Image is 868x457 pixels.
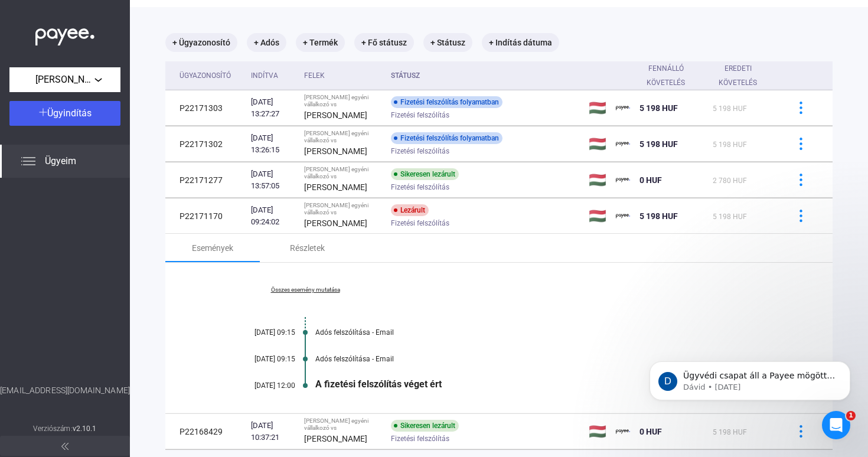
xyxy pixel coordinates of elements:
[639,211,678,221] span: 5 198 HUF
[24,22,70,41] img: logo
[616,101,630,115] img: payee-logo
[713,428,747,436] span: 5 198 HUF
[632,337,868,425] iframe: Intercom notifications üzenet
[391,432,449,446] span: Fizetési felszólítás
[203,19,224,40] div: Bezárás
[304,202,381,216] div: [PERSON_NAME] egyéni vállalkozó vs
[187,372,207,380] span: Súgó
[24,104,213,144] p: [PERSON_NAME] segíthetünk?
[99,372,138,380] span: Üzenetek
[639,139,678,149] span: 5 198 HUF
[158,342,236,390] button: Súgó
[391,216,449,230] span: Fizetési felszólítás
[24,341,198,378] div: A fizetési meghagyás alatt honnan tudom, hogy hol tart az ügyem vagy van-e teendőm?
[296,33,345,52] mat-chip: + Termék
[251,68,295,83] div: Indítva
[713,177,747,185] span: 2 780 HUF
[639,427,662,436] span: 0 HUF
[391,180,449,194] span: Fizetési felszólítás
[9,101,120,126] button: Ügyindítás
[224,328,295,337] div: [DATE] 09:15
[22,372,56,380] span: Főoldal
[616,137,630,151] img: payee-logo
[391,420,459,432] div: Sikeresen lezárult
[584,198,611,234] td: 🇭🇺
[35,73,94,87] span: [PERSON_NAME] egyéni vállalkozó
[224,286,386,293] a: Összes esemény mutatása
[304,182,367,192] strong: [PERSON_NAME]
[165,33,237,52] mat-chip: + Ügyazonosító
[713,213,747,221] span: 5 198 HUF
[304,130,381,144] div: [PERSON_NAME] egyéni vállalkozó vs
[304,110,367,120] strong: [PERSON_NAME]
[584,126,611,162] td: 🇭🇺
[788,96,813,120] button: more-blue
[616,209,630,223] img: payee-logo
[713,105,747,113] span: 5 198 HUF
[165,90,246,126] td: P22171303
[180,68,231,83] div: Ügyazonosító
[822,411,850,439] iframe: Intercom live chat
[386,61,584,90] th: Státusz
[788,419,813,444] button: more-blue
[79,342,157,390] button: Üzenetek
[391,132,502,144] div: Fizetési felszólítás folyamatban
[180,68,242,83] div: Ügyazonosító
[391,96,502,108] div: Fizetési felszólítás folyamatban
[304,146,367,156] strong: [PERSON_NAME]
[304,68,325,83] div: Felek
[290,241,325,255] div: Részletek
[304,434,367,443] strong: [PERSON_NAME]
[192,241,233,255] div: Események
[795,174,807,186] img: more-blue
[47,107,92,119] span: Ügyindítás
[788,132,813,156] button: more-blue
[61,443,68,450] img: arrow-double-left-grey.svg
[17,337,219,383] div: A fizetési meghagyás alatt honnan tudom, hogy hol tart az ügyem vagy van-e teendőm?
[165,198,246,234] td: P22171170
[788,204,813,228] button: more-blue
[224,381,295,390] div: [DATE] 12:00
[35,22,94,46] img: white-payee-white-dot.svg
[639,103,678,113] span: 5 198 HUF
[639,61,693,90] div: Fennálló követelés
[616,425,630,439] img: payee-logo
[391,204,429,216] div: Lezárult
[795,210,807,222] img: more-blue
[639,61,704,90] div: Fennálló követelés
[251,204,295,228] div: [DATE] 09:24:02
[304,94,381,108] div: [PERSON_NAME] egyéni vállalkozó vs
[24,181,197,194] div: Ekkor leszünk újra online: [DATE]
[713,141,747,149] span: 5 198 HUF
[45,154,76,168] span: Ügyeim
[391,108,449,122] span: Fizetési felszólítás
[713,61,774,90] div: Eredeti követelés
[795,425,807,438] img: more-blue
[24,84,213,104] p: Üdv a Payeenél 👋
[165,414,246,449] td: P22168429
[304,166,381,180] div: [PERSON_NAME] egyéni vállalkozó vs
[713,61,763,90] div: Eredeti követelés
[795,102,807,114] img: more-blue
[12,159,224,204] div: Küldjön üzenetet nekünk!Ekkor leszünk újra online: [DATE]
[73,425,97,433] strong: v2.10.1
[315,355,774,363] div: Adós felszólítása - Email
[251,420,295,443] div: [DATE] 10:37:21
[24,295,198,332] div: Az adósomnak se bankszámlája, se ingatlana, se ingósága. Ekkor is van értelme a fizetési meghagyá...
[795,138,807,150] img: more-blue
[315,378,774,390] div: A fizetési felszólítás véget ért
[17,215,219,239] button: Keresés a súgóban
[17,290,219,337] div: Az adósomnak se bankszámlája, se ingatlana, se ingósága. Ekkor is van értelme a fizetési meghagyá...
[584,162,611,198] td: 🇭🇺
[251,96,295,120] div: [DATE] 13:27:27
[17,243,219,290] div: Nem tudom az adós lakcímét, anyja nevét, vagy születési adatait, mi a teendő?
[304,218,367,228] strong: [PERSON_NAME]
[251,168,295,192] div: [DATE] 13:57:05
[423,33,472,52] mat-chip: + Státusz
[391,168,459,180] div: Sikeresen lezárult
[247,33,286,52] mat-chip: + Adós
[639,175,662,185] span: 0 HUF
